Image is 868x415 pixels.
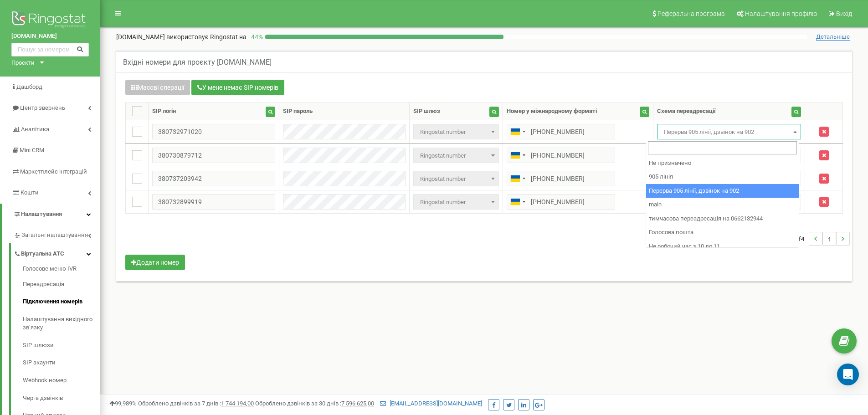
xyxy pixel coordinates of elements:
[646,170,799,184] li: 905 лінія
[21,250,64,258] span: Віртуальна АТС
[646,156,799,170] li: Не призначено
[21,126,49,133] span: Аналiтика
[11,43,89,56] input: Пошук за номером
[657,124,801,139] span: Перерва 905 лінії, дзвінок на 902
[413,194,499,210] span: Ringostat number
[23,276,100,293] a: Переадресація
[822,232,836,246] li: 1
[657,10,725,17] span: Реферальна програма
[837,364,859,385] div: Open Intercom Messenger
[21,231,88,240] span: Загальні налаштування
[109,400,137,407] span: 99,989%
[11,32,89,41] a: [DOMAIN_NAME]
[413,107,440,116] div: SIP шлюз
[14,243,100,262] a: Віртуальна АТС
[660,126,798,138] span: Перерва 905 лінії, дзвінок на 902
[341,400,374,407] u: 7 596 625,00
[123,58,272,67] h5: Вхідні номери для проєкту [DOMAIN_NAME]
[816,33,850,41] span: Детальніше
[23,337,100,354] a: SIP шлюзи
[646,198,799,212] li: main
[836,10,852,17] span: Вихід
[125,255,185,270] button: Додати номер
[23,354,100,372] a: SIP акаунти
[20,168,87,175] span: Маркетплейс інтеграцій
[507,148,528,163] div: Telephone country code
[413,124,499,139] span: Ringostat number
[507,195,528,209] div: Telephone country code
[646,225,799,240] li: Голосова пошта
[745,10,817,17] span: Налаштування профілю
[23,265,100,276] a: Голосове меню IVR
[416,196,496,209] span: Ringostat number
[221,400,254,407] u: 1 744 194,00
[21,210,62,217] span: Налаштування
[11,59,35,67] div: Проєкти
[279,102,409,120] th: SIP пароль
[23,389,100,407] a: Черга дзвінків
[116,32,247,41] p: [DOMAIN_NAME]
[507,171,615,186] input: 050 123 4567
[507,194,615,210] input: 050 123 4567
[21,189,39,196] span: Кошти
[16,83,42,90] span: Дашборд
[247,32,265,41] p: 44 %
[787,223,850,255] nav: ...
[125,80,190,95] button: Масові операції
[413,171,499,186] span: Ringostat number
[416,149,496,162] span: Ringostat number
[152,107,176,116] div: SIP логін
[23,311,100,337] a: Налаштування вихідного зв’язку
[416,173,496,185] span: Ringostat number
[11,9,89,32] img: Ringostat logo
[507,124,615,139] input: 050 123 4567
[166,33,247,41] span: використовує Ringostat на
[380,400,482,407] a: [EMAIL_ADDRESS][DOMAIN_NAME]
[416,126,496,138] span: Ringostat number
[507,148,615,163] input: 050 123 4567
[413,148,499,163] span: Ringostat number
[646,212,799,226] li: тимчасова переадресація на 0662132944
[657,107,716,116] div: Схема переадресації
[255,400,374,407] span: Оброблено дзвінків за 30 днів :
[20,104,65,111] span: Центр звернень
[14,225,100,243] a: Загальні налаштування
[507,107,597,116] div: Номер у міжнародному форматі
[23,293,100,311] a: Підключення номерів
[191,80,284,95] button: У мене немає SIP номерів
[507,171,528,186] div: Telephone country code
[507,124,528,139] div: Telephone country code
[646,240,799,254] li: Не робочий час з 10 до 11
[2,204,100,225] a: Налаштування
[138,400,254,407] span: Оброблено дзвінків за 7 днів :
[646,184,799,198] li: Перерва 905 лінії, дзвінок на 902
[23,372,100,389] a: Webhook номер
[20,147,44,154] span: Mini CRM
